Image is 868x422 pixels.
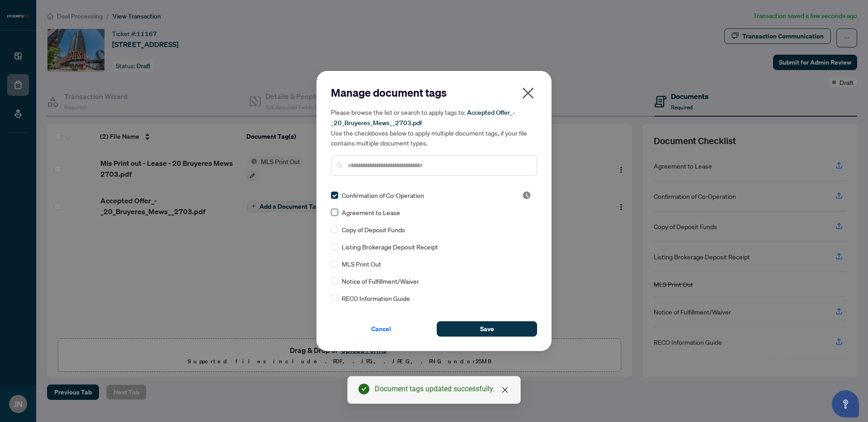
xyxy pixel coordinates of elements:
span: Save [480,322,494,336]
span: Pending Review [522,191,531,200]
button: Save [437,321,537,337]
button: Cancel [331,321,431,337]
span: check-circle [359,384,369,394]
span: close [501,386,509,394]
span: close [521,86,535,100]
button: Open asap [832,390,859,417]
span: Listing Brokerage Deposit Receipt [342,242,438,252]
span: Notice of Fulfillment/Waiver [342,276,419,286]
span: Confirmation of Co-Operation [342,190,424,200]
span: Copy of Deposit Funds [342,225,405,234]
span: Agreement to Lease [342,207,400,217]
span: Cancel [371,322,391,336]
span: MLS Print Out [342,259,381,269]
h5: Please browse the list or search to apply tags to: Use the checkboxes below to apply multiple doc... [331,107,537,148]
span: RECO Information Guide [342,293,410,303]
h2: Manage document tags [331,85,537,100]
div: Document tags updated successfully. [375,384,509,394]
a: Close [500,385,510,395]
img: status [522,191,531,200]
